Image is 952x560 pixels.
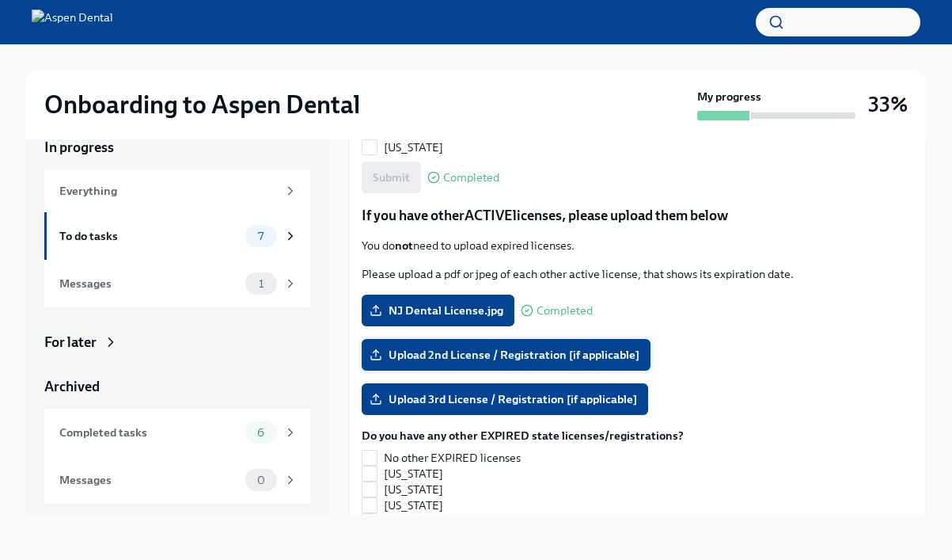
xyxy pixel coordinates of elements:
a: Messages1 [44,260,310,307]
span: No other EXPIRED licenses [384,450,521,466]
label: NJ Dental License.jpg [362,295,514,326]
span: Upload 2nd License / Registration [if applicable] [373,347,639,363]
div: For later [44,333,97,352]
span: Completed [443,172,499,184]
a: For later [44,333,310,352]
img: Aspen Dental [32,10,113,35]
div: To do tasks [59,227,239,245]
label: Upload 3rd License / Registration [if applicable] [362,383,648,415]
span: 0 [248,474,275,486]
span: [US_STATE] [384,139,443,155]
strong: My progress [697,89,761,105]
div: Completed tasks [59,424,239,441]
span: [US_STATE] [384,482,443,497]
strong: ACTIVE [465,207,513,224]
p: You do need to upload expired licenses. [362,238,913,253]
span: [US_STATE] [384,513,443,529]
label: Upload 2nd License / Registration [if applicable] [362,339,650,371]
p: Please upload a pdf or jpeg of each other active license, that shows its expiration date. [362,266,913,282]
span: [US_STATE] [384,497,443,513]
a: Completed tasks6 [44,409,310,456]
a: To do tasks7 [44,212,310,260]
h2: Onboarding to Aspen Dental [44,89,360,120]
a: Archived [44,377,310,396]
span: 1 [249,278,273,290]
span: 6 [248,427,274,439]
div: Everything [59,182,277,200]
div: Messages [59,275,239,292]
a: Everything [44,170,310,212]
span: [US_STATE] [384,466,443,482]
span: Upload 3rd License / Registration [if applicable] [373,391,637,407]
label: Do you have any other EXPIRED state licenses/registrations? [362,428,684,444]
span: NJ Dental License.jpg [373,303,503,318]
div: Messages [59,471,239,489]
span: Completed [537,305,593,317]
a: In progress [44,138,310,157]
a: Messages0 [44,456,310,504]
h3: 33% [868,90,908,119]
span: 7 [248,230,273,242]
p: If you have other licenses, please upload them below [362,206,913,225]
strong: not [395,238,413,253]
